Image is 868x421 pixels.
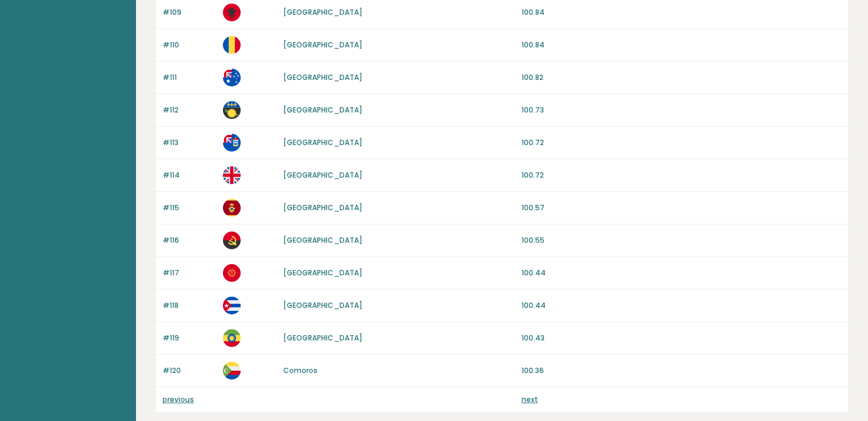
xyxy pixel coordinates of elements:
[283,333,362,343] a: [GEOGRAPHIC_DATA]
[163,235,216,246] p: #116
[223,297,241,314] img: cu.svg
[163,105,216,115] p: #112
[223,36,241,54] img: ro.svg
[283,203,362,213] a: [GEOGRAPHIC_DATA]
[522,7,841,18] p: 100.84
[522,394,538,404] a: next
[283,72,362,82] a: [GEOGRAPHIC_DATA]
[522,300,841,311] p: 100.44
[522,333,841,343] p: 100.43
[163,7,216,18] p: #109
[223,166,241,184] img: gb.svg
[163,40,216,50] p: #110
[163,203,216,213] p: #115
[163,137,216,148] p: #113
[283,365,318,375] a: Comoros
[522,235,841,246] p: 100.55
[223,69,241,86] img: au.svg
[163,394,194,404] a: previous
[283,40,362,50] a: [GEOGRAPHIC_DATA]
[522,137,841,148] p: 100.72
[283,105,362,115] a: [GEOGRAPHIC_DATA]
[223,329,241,347] img: et.svg
[223,134,241,152] img: ky.svg
[163,300,216,311] p: #118
[223,232,241,249] img: ao.svg
[283,7,362,17] a: [GEOGRAPHIC_DATA]
[283,268,362,278] a: [GEOGRAPHIC_DATA]
[522,72,841,83] p: 100.82
[163,268,216,278] p: #117
[163,333,216,343] p: #119
[283,137,362,147] a: [GEOGRAPHIC_DATA]
[163,72,216,83] p: #111
[163,365,216,376] p: #120
[522,170,841,181] p: 100.72
[522,365,841,376] p: 100.36
[223,264,241,282] img: kg.svg
[283,235,362,245] a: [GEOGRAPHIC_DATA]
[223,362,241,380] img: km.svg
[522,203,841,213] p: 100.57
[283,300,362,310] a: [GEOGRAPHIC_DATA]
[223,4,241,21] img: al.svg
[283,170,362,180] a: [GEOGRAPHIC_DATA]
[522,268,841,278] p: 100.44
[522,40,841,50] p: 100.84
[522,105,841,115] p: 100.73
[223,101,241,119] img: gp.svg
[163,170,216,181] p: #114
[223,199,241,217] img: me.svg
